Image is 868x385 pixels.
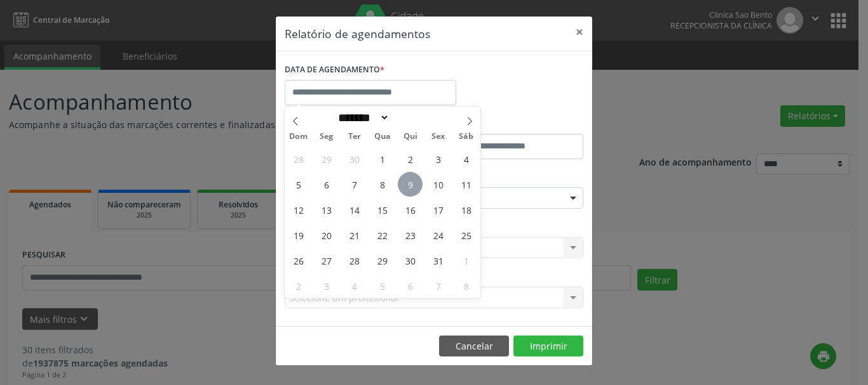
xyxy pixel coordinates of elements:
span: Outubro 22, 2025 [370,223,395,247]
span: Outubro 3, 2025 [426,147,451,171]
span: Outubro 15, 2025 [370,197,395,222]
button: Close [567,16,592,48]
span: Outubro 23, 2025 [398,223,423,247]
span: Outubro 17, 2025 [426,197,451,222]
span: Outubro 12, 2025 [286,197,311,222]
button: Imprimir [513,336,583,357]
span: Outubro 31, 2025 [426,248,451,273]
span: Outubro 30, 2025 [398,248,423,273]
span: Novembro 4, 2025 [342,273,367,298]
span: Outubro 24, 2025 [426,223,451,247]
span: Outubro 21, 2025 [342,223,367,247]
span: Outubro 7, 2025 [342,172,367,197]
span: Outubro 4, 2025 [454,147,478,171]
span: Outubro 1, 2025 [370,147,395,171]
span: Sex [424,133,452,141]
span: Novembro 5, 2025 [370,273,395,298]
label: DATA DE AGENDAMENTO [285,60,384,80]
span: Outubro 8, 2025 [370,172,395,197]
span: Outubro 29, 2025 [370,248,395,273]
span: Outubro 2, 2025 [398,147,423,171]
span: Outubro 6, 2025 [314,172,339,197]
span: Setembro 28, 2025 [286,147,311,171]
span: Outubro 20, 2025 [314,223,339,247]
span: Outubro 10, 2025 [426,172,451,197]
span: Qua [369,133,397,141]
select: Month [334,111,390,124]
span: Outubro 25, 2025 [454,223,478,247]
span: Novembro 3, 2025 [314,273,339,298]
span: Outubro 14, 2025 [342,197,367,222]
span: Novembro 1, 2025 [454,248,478,273]
span: Setembro 30, 2025 [342,147,367,171]
span: Dom [285,133,313,141]
input: Year [390,111,431,124]
span: Outubro 27, 2025 [314,248,339,273]
h5: Relatório de agendamentos [285,25,430,42]
label: ATÉ [437,114,583,134]
span: Novembro 2, 2025 [286,273,311,298]
span: Outubro 19, 2025 [286,223,311,247]
span: Novembro 6, 2025 [398,273,423,298]
span: Ter [341,133,369,141]
span: Outubro 28, 2025 [342,248,367,273]
span: Outubro 5, 2025 [286,172,311,197]
span: Seg [313,133,341,141]
span: Outubro 26, 2025 [286,248,311,273]
span: Novembro 8, 2025 [454,273,478,298]
span: Outubro 16, 2025 [398,197,423,222]
span: Outubro 9, 2025 [398,172,423,197]
span: Qui [397,133,424,141]
span: Novembro 7, 2025 [426,273,451,298]
span: Outubro 11, 2025 [454,172,478,197]
span: Outubro 18, 2025 [454,197,478,222]
span: Sáb [452,133,480,141]
button: Cancelar [439,336,509,357]
span: Setembro 29, 2025 [314,147,339,171]
span: Outubro 13, 2025 [314,197,339,222]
